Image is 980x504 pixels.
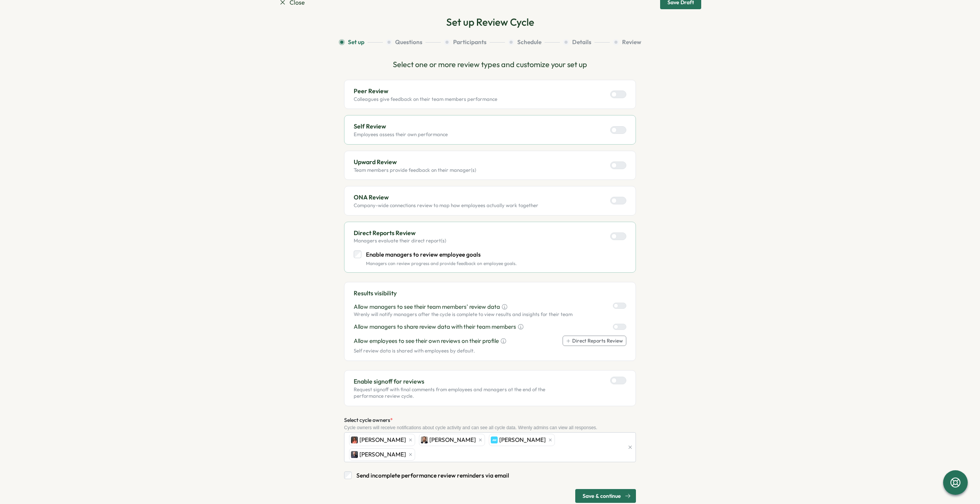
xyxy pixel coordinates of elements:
div: Cycle owners will receive notifications about cycle activity and can see all cycle data. Wrenly a... [344,425,636,430]
p: Request signoff with final comments from employees and managers at the end of the performance rev... [354,386,550,400]
p: Self review data is shared with employees by default. [354,348,626,354]
p: Managers evaluate their direct report(s) [354,237,446,244]
span: [PERSON_NAME] [499,436,546,444]
p: Allow managers to share review data with their team members [354,323,516,331]
p: Colleagues give feedback on their team members performance [354,96,497,103]
span: [PERSON_NAME] [429,436,476,444]
p: Send incomplete performance review reminders via email [356,471,509,480]
p: Employees assess their own performance [354,131,448,138]
button: Schedule [508,38,560,46]
p: Allow employees to see their own reviews on their profile [354,337,499,345]
p: Upward Review [354,157,476,167]
p: Enable signoff for reviews [354,377,550,386]
span: [PERSON_NAME] [359,450,406,459]
label: Select cycle owners [344,416,393,425]
button: Direct Reports Review [563,336,626,346]
button: Review [613,38,641,46]
p: ONA Review [354,193,538,202]
p: Allow managers to see their team members' review data [354,303,500,311]
img: Nathan Lohse [351,451,358,458]
span: Save & continue [583,489,621,502]
button: Details [563,38,610,46]
button: Set up [339,38,383,46]
p: Select one or more review types and customize your set up [344,59,636,71]
p: Results visibility [354,288,626,298]
p: Peer Review [354,86,497,96]
span: [PERSON_NAME] [359,436,406,444]
span: AW [492,438,497,442]
p: Managers can review progress and provide feedback on employee goals. [366,261,516,266]
img: Brandon Sullivan [421,436,428,443]
p: Company-wide connections review to map how employees actually work together [354,202,538,209]
button: Participants [444,38,505,46]
p: Team members provide feedback on their manager(s) [354,167,476,174]
button: Questions [386,38,441,46]
h2: Set up Review Cycle [446,15,534,29]
p: Self Review [354,122,448,131]
p: Direct Reports Review [354,228,446,238]
p: Enable managers to review employee goals [366,250,516,259]
img: Nikki Kean [351,436,358,443]
button: Save & continue [575,489,636,503]
p: Wrenly will notify managers after the cycle is complete to view results and insights for their team [354,311,573,318]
